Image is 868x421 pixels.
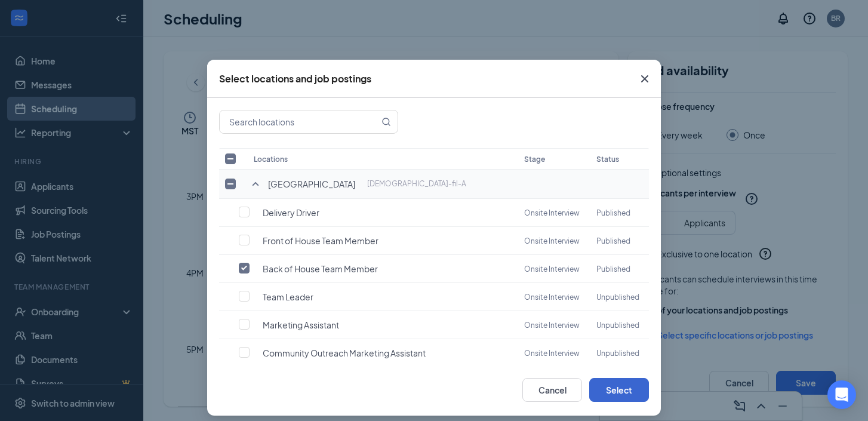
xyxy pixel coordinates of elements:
[827,380,856,409] div: Open Intercom Messenger
[596,208,630,217] span: published
[268,178,355,190] span: [GEOGRAPHIC_DATA]
[596,349,639,358] span: Unpublished
[367,178,466,190] p: [DEMOGRAPHIC_DATA]-fil-A
[220,110,379,133] input: Search locations
[219,72,371,85] div: Select locations and job postings
[522,378,582,402] button: Cancel
[589,378,649,402] button: Select
[629,60,661,98] button: Close
[596,293,639,302] span: Unpublished
[524,208,580,217] span: Onsite Interview
[524,293,580,302] span: Onsite Interview
[263,263,378,275] span: Back of House Team Member
[381,117,391,127] svg: MagnifyingGlass
[263,207,319,219] span: Delivery Driver
[524,321,580,330] span: Onsite Interview
[638,72,652,86] svg: Cross
[263,347,426,359] span: Community Outreach Marketing Assistant
[263,291,313,303] span: Team Leader
[524,349,580,358] span: Onsite Interview
[524,265,580,274] span: Onsite Interview
[524,236,580,245] span: Onsite Interview
[596,321,639,330] span: Unpublished
[596,236,630,245] span: published
[596,265,630,274] span: published
[263,235,378,247] span: Front of House Team Member
[590,148,649,170] th: Status
[263,319,339,331] span: Marketing Assistant
[518,148,590,170] th: Stage
[248,177,263,191] svg: SmallChevronUp
[248,148,518,170] th: Locations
